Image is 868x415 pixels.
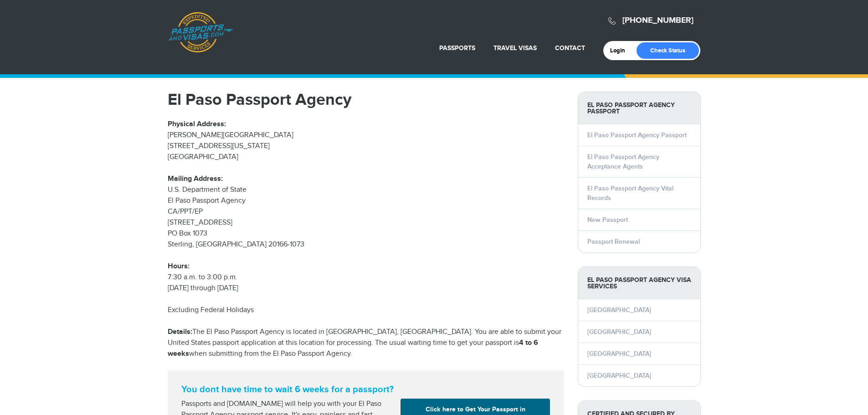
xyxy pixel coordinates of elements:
[637,42,699,59] a: Check Status
[168,262,190,271] strong: Hours:
[578,267,700,299] strong: El Paso Passport Agency Visa Services
[587,216,628,224] a: New Passport
[168,92,564,108] h1: El Paso Passport Agency
[181,384,550,395] strong: You dont have time to wait 6 weeks for a passport?
[168,305,564,316] p: Excluding Federal Holidays
[493,44,537,52] a: Travel Visas
[555,44,585,52] a: Contact
[587,306,651,314] a: [GEOGRAPHIC_DATA]
[168,338,538,358] strong: 4 to 6 weeks
[587,153,659,170] a: El Paso Passport Agency Acceptance Agents
[168,174,223,183] strong: Mailing Address:
[168,12,233,53] a: Passports & [DOMAIN_NAME]
[587,184,673,202] a: El Paso Passport Agency Vital Records
[587,328,651,336] a: [GEOGRAPHIC_DATA]
[168,328,192,336] strong: Details:
[587,131,687,139] a: El Paso Passport Agency Passport
[587,372,651,379] a: [GEOGRAPHIC_DATA]
[168,119,564,163] p: [PERSON_NAME][GEOGRAPHIC_DATA] [STREET_ADDRESS][US_STATE] [GEOGRAPHIC_DATA]
[168,327,564,359] p: The El Paso Passport Agency is located in [GEOGRAPHIC_DATA], [GEOGRAPHIC_DATA]. You are able to s...
[610,47,632,54] a: Login
[587,350,651,358] a: [GEOGRAPHIC_DATA]
[168,120,226,128] strong: Physical Address:
[587,238,640,246] a: Passport Renewal
[622,15,693,26] a: [PHONE_NUMBER]
[578,92,700,124] strong: El Paso Passport Agency Passport
[168,174,564,294] p: U.S. Department of State El Paso Passport Agency CA/PPT/EP [STREET_ADDRESS] PO Box 1073 Sterling,...
[439,44,475,52] a: Passports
